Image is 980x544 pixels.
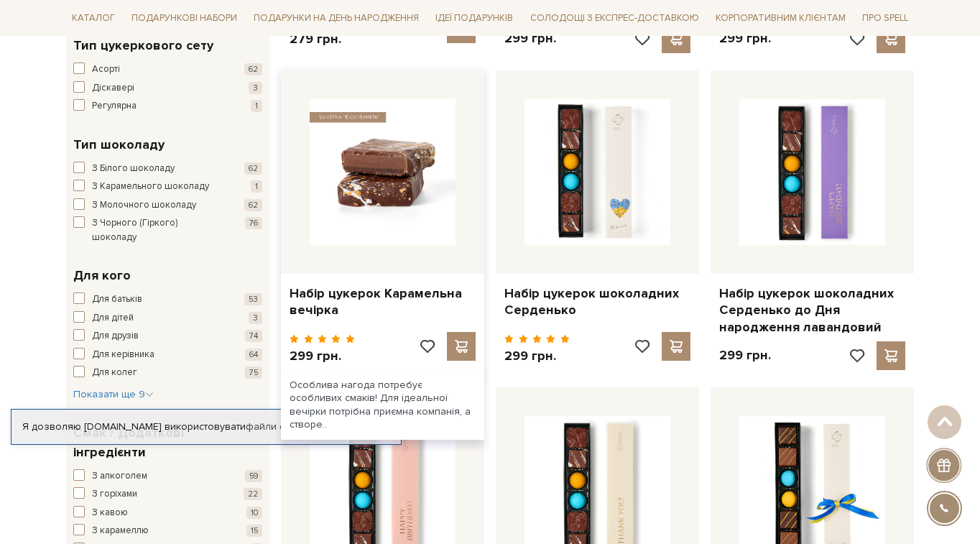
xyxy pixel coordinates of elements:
[92,63,120,77] span: Асорті
[73,348,262,362] button: Для керівника 64
[251,100,262,112] span: 1
[244,293,262,305] span: 53
[245,470,262,482] span: 59
[73,81,262,96] button: Діскавері 3
[73,292,262,307] button: Для батьків 53
[856,7,914,29] a: Про Spell
[245,330,262,342] span: 74
[66,7,121,29] a: Каталог
[524,6,705,30] a: Солодощі з експрес-доставкою
[246,420,311,433] a: файли cookie
[73,311,262,326] button: Для дітей 3
[281,370,484,440] div: Особлива нагода потребує особливих смаків! Для ідеальної вечірки потрібна приємна компанія, а ств...
[92,487,137,502] span: З горіхами
[92,162,175,176] span: З Білого шоколаду
[92,329,139,344] span: Для друзів
[73,162,262,176] button: З Білого шоколаду 62
[244,63,262,75] span: 62
[92,524,149,538] span: З карамеллю
[73,387,154,402] button: Показати ще 9
[245,366,262,379] span: 75
[504,30,556,47] p: 299 грн.
[73,99,262,114] button: Регулярна 1
[710,7,851,29] a: Корпоративним клієнтам
[290,348,355,364] p: 299 грн.
[719,285,905,336] a: Набір цукерок шоколадних Серденько до Дня народження лавандовий
[126,7,243,29] a: Подарункові набори
[248,7,425,29] a: Подарунки на День народження
[73,135,165,155] span: Тип шоколаду
[73,36,213,55] span: Тип цукеркового сету
[73,487,262,502] button: З горіхами 22
[92,469,147,484] span: З алкоголем
[249,312,262,324] span: 3
[73,63,262,77] button: Асорті 62
[73,469,262,484] button: З алкоголем 59
[73,180,262,194] button: З Карамельного шоколаду 1
[290,285,476,319] a: Набір цукерок Карамельна вечірка
[719,347,771,364] p: 299 грн.
[251,180,262,193] span: 1
[73,329,262,344] button: Для друзів 74
[92,216,223,244] span: З Чорного (Гіркого) шоколаду
[245,217,262,229] span: 76
[246,525,262,537] span: 15
[92,180,209,194] span: З Карамельного шоколаду
[246,507,262,519] span: 10
[310,99,456,245] img: Набір цукерок Карамельна вечірка
[92,99,137,114] span: Регулярна
[249,82,262,94] span: 3
[719,30,771,47] p: 299 грн.
[92,198,196,213] span: З Молочного шоколаду
[290,31,355,47] p: 279 грн.
[430,7,519,29] a: Ідеї подарунків
[73,198,262,213] button: З Молочного шоколаду 62
[73,366,262,380] button: Для колег 75
[92,81,134,96] span: Діскавері
[73,266,131,285] span: Для кого
[73,524,262,538] button: З карамеллю 15
[92,348,154,362] span: Для керівника
[504,285,690,319] a: Набір цукерок шоколадних Серденько
[92,506,128,520] span: З кавою
[92,292,142,307] span: Для батьків
[244,199,262,211] span: 62
[504,348,570,364] p: 299 грн.
[244,488,262,500] span: 22
[73,506,262,520] button: З кавою 10
[73,388,154,400] span: Показати ще 9
[92,366,137,380] span: Для колег
[245,349,262,361] span: 64
[244,162,262,175] span: 62
[11,420,401,433] div: Я дозволяю [DOMAIN_NAME] використовувати
[73,216,262,244] button: З Чорного (Гіркого) шоколаду 76
[92,311,134,326] span: Для дітей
